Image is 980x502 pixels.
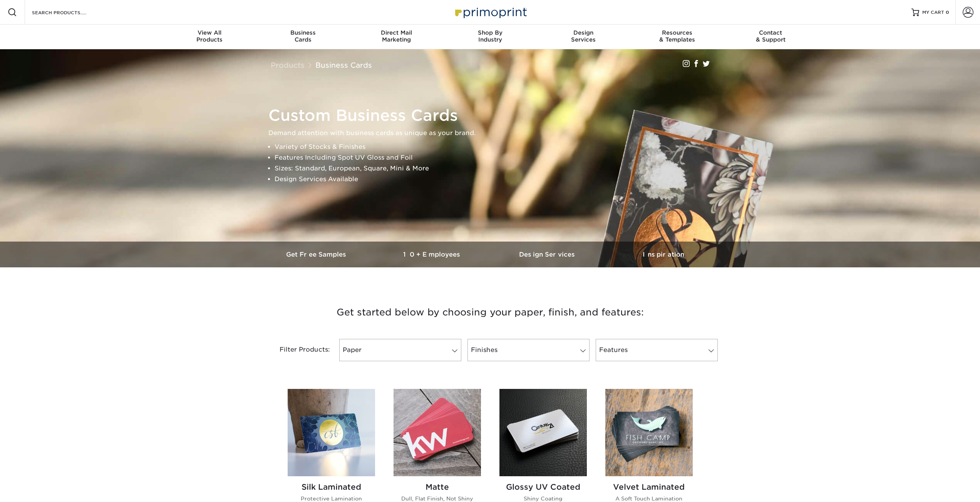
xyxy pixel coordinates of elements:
span: MY CART [922,9,944,16]
a: Resources& Templates [630,25,724,49]
h3: Design Services [490,251,606,258]
span: 0 [946,10,949,15]
div: Industry [443,29,537,43]
a: Shop ByIndustry [443,25,537,49]
span: Contact [724,29,818,36]
div: & Templates [630,29,724,43]
img: Matte Business Cards [394,389,481,476]
div: Filter Products: [259,339,336,361]
a: Inspiration [606,242,721,267]
li: Variety of Stocks & Finishes [275,142,719,152]
a: Features [596,339,718,361]
div: & Support [724,29,818,43]
a: Products [271,61,305,69]
h2: Matte [394,482,481,492]
img: Primoprint [452,4,529,20]
span: Shop By [443,29,537,36]
h3: Get Free Samples [259,251,375,258]
h1: Custom Business Cards [268,106,719,125]
a: DesignServices [537,25,630,49]
h3: Get started below by choosing your paper, finish, and features: [265,295,715,330]
a: Paper [339,339,461,361]
a: Design Services [490,242,606,267]
a: 10+ Employees [375,242,490,267]
li: Features Including Spot UV Gloss and Foil [275,152,719,163]
span: Design [537,29,630,36]
a: View AllProducts [163,25,256,49]
span: View All [163,29,256,36]
div: Marketing [350,29,443,43]
img: Silk Laminated Business Cards [288,389,375,476]
h2: Silk Laminated [288,482,375,492]
h3: Inspiration [606,251,721,258]
div: Services [537,29,630,43]
a: Finishes [467,339,590,361]
p: Demand attention with business cards as unique as your brand. [268,128,719,138]
a: Direct MailMarketing [350,25,443,49]
img: Glossy UV Coated Business Cards [499,389,587,476]
li: Sizes: Standard, European, Square, Mini & More [275,163,719,174]
span: Resources [630,29,724,36]
a: Contact& Support [724,25,818,49]
a: Get Free Samples [259,242,375,267]
div: Cards [256,29,350,43]
a: BusinessCards [256,25,350,49]
div: Products [163,29,256,43]
h2: Glossy UV Coated [499,482,587,492]
input: SEARCH PRODUCTS..... [31,8,106,17]
a: Business Cards [315,61,372,69]
span: Direct Mail [350,29,443,36]
h3: 10+ Employees [375,251,490,258]
img: Velvet Laminated Business Cards [605,389,693,476]
span: Business [256,29,350,36]
h2: Velvet Laminated [605,482,693,492]
li: Design Services Available [275,174,719,185]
